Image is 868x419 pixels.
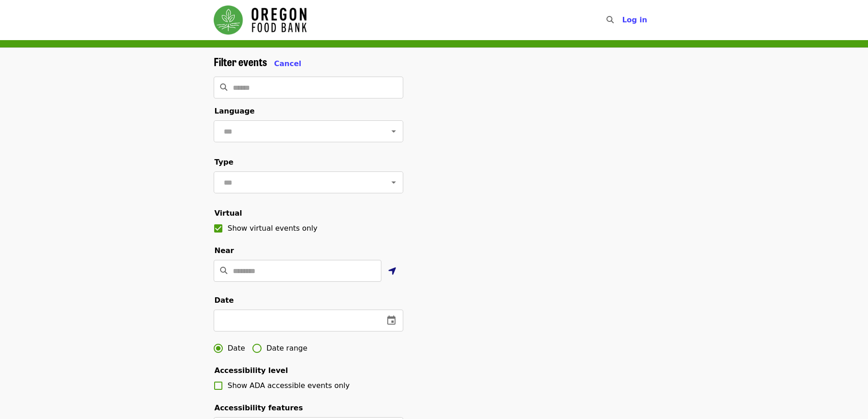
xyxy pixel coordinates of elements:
button: Open [387,176,400,189]
span: Log in [622,16,647,24]
input: Search [619,9,627,31]
span: Date [215,296,234,305]
span: Accessibility level [215,366,288,375]
span: Type [215,158,234,166]
button: Log in [615,11,654,29]
i: search icon [220,83,227,92]
button: Use my location [381,261,403,283]
span: Date range [267,343,308,354]
button: Open [387,125,400,138]
span: Language [215,107,255,115]
input: Search [233,77,403,98]
span: Date [228,343,245,354]
span: Show ADA accessible events only [228,381,350,390]
span: Accessibility features [215,403,303,412]
img: Oregon Food Bank - Home [214,5,307,35]
i: search icon [606,16,614,24]
span: Virtual [215,209,242,217]
button: change date [380,310,402,331]
span: Filter events [214,53,267,69]
span: Near [215,246,234,255]
button: Cancel [274,58,302,69]
input: Location [233,260,381,282]
i: location-arrow icon [388,266,396,277]
span: Cancel [274,59,302,68]
i: search icon [220,266,227,275]
span: Show virtual events only [228,224,318,233]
